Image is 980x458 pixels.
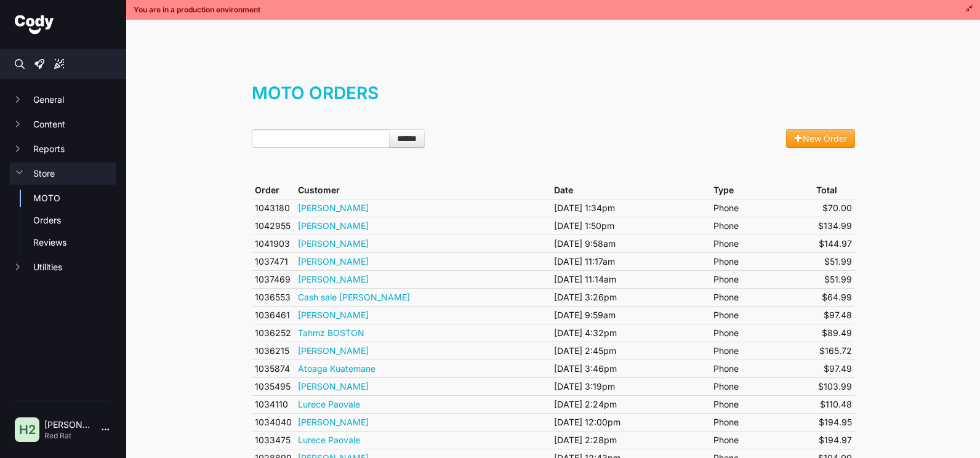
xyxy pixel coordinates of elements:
[710,182,813,199] th: Type
[252,395,295,413] td: 1034110
[813,306,855,324] td: $97.48
[813,199,855,217] td: $70.00
[298,238,369,249] a: [PERSON_NAME]
[813,413,855,431] td: $194.95
[551,360,710,377] td: [DATE] 3:46pm
[298,399,360,409] a: Lurece Paovale
[10,256,116,278] button: Utilities
[252,270,295,288] td: 1037469
[551,413,710,431] td: [DATE] 12:00pm
[813,235,855,252] td: $144.97
[551,217,710,235] td: [DATE] 1:50pm
[252,182,295,199] th: Order
[298,345,369,356] a: [PERSON_NAME]
[710,342,813,360] td: Phone
[252,377,295,395] td: 1035495
[813,270,855,288] td: $51.99
[710,217,813,235] td: Phone
[551,182,710,199] th: Date
[252,431,295,449] td: 1033475
[10,138,116,160] button: Reports
[813,377,855,395] td: $103.99
[252,324,295,342] td: 1036252
[252,288,295,306] td: 1036553
[813,360,855,377] td: $97.49
[551,377,710,395] td: [DATE] 3:19pm
[710,199,813,217] td: Phone
[298,417,369,427] a: [PERSON_NAME]
[813,342,855,360] td: $165.72
[813,324,855,342] td: $89.49
[710,324,813,342] td: Phone
[551,431,710,449] td: [DATE] 2:28pm
[710,235,813,252] td: Phone
[10,113,116,135] button: Content
[252,342,295,360] td: 1036215
[134,5,260,15] span: You are in a production environment
[252,235,295,252] td: 1041903
[298,256,369,267] a: [PERSON_NAME]
[813,252,855,270] td: $51.99
[813,395,855,413] td: $110.48
[786,129,855,148] a: New Order
[813,182,855,199] th: Total
[710,431,813,449] td: Phone
[252,199,295,217] td: 1043180
[295,182,552,199] th: Customer
[551,270,710,288] td: [DATE] 11:14am
[33,192,116,204] a: MOTO
[551,252,710,270] td: [DATE] 11:17am
[710,395,813,413] td: Phone
[813,217,855,235] td: $134.99
[551,199,710,217] td: [DATE] 1:34pm
[710,270,813,288] td: Phone
[298,220,369,231] a: [PERSON_NAME]
[551,306,710,324] td: [DATE] 9:59am
[710,413,813,431] td: Phone
[710,288,813,306] td: Phone
[298,435,360,445] a: Lurece Paovale
[298,327,364,338] a: Tahmz BOSTON
[298,363,376,374] a: Atoaga Kuatemane
[252,217,295,235] td: 1042955
[551,235,710,252] td: [DATE] 9:58am
[298,381,369,392] a: [PERSON_NAME]
[298,274,369,284] a: [PERSON_NAME]
[710,252,813,270] td: Phone
[33,214,116,227] a: Orders
[10,89,116,111] button: General
[813,431,855,449] td: $194.97
[10,163,116,185] button: Store
[813,288,855,306] td: $64.99
[33,236,116,249] a: Reviews
[298,203,369,213] a: [PERSON_NAME]
[551,342,710,360] td: [DATE] 2:45pm
[710,360,813,377] td: Phone
[551,395,710,413] td: [DATE] 2:24pm
[252,306,295,324] td: 1036461
[252,413,295,431] td: 1034040
[252,360,295,377] td: 1035874
[44,419,92,431] p: [PERSON_NAME] | 2349
[298,310,369,320] a: [PERSON_NAME]
[252,81,855,118] h1: MOTO Orders
[298,292,410,302] a: Cash sale [PERSON_NAME]
[44,431,92,441] p: Red Rat
[252,252,295,270] td: 1037471
[551,288,710,306] td: [DATE] 3:26pm
[710,377,813,395] td: Phone
[710,306,813,324] td: Phone
[551,324,710,342] td: [DATE] 4:32pm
